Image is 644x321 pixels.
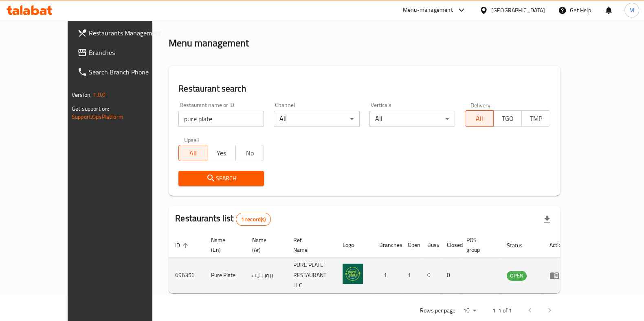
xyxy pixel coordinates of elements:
[185,173,257,183] span: Search
[420,306,457,316] p: Rows per page:
[72,103,109,114] span: Get support on:
[184,137,199,142] label: Upsell
[629,6,634,15] span: M
[287,258,336,293] td: PURE PLATE RESTAURANT LLC
[169,37,249,50] h2: Menu management
[204,11,258,20] span: Menu management
[93,90,106,100] span: 1.0.0
[236,216,271,223] span: 1 record(s)
[239,147,261,159] span: No
[491,6,545,15] div: [GEOGRAPHIC_DATA]
[401,258,421,293] td: 1
[178,145,207,161] button: All
[71,23,175,43] a: Restaurants Management
[207,145,236,161] button: Yes
[169,233,571,293] table: enhanced table
[169,11,195,20] a: Home
[175,240,191,250] span: ID
[440,258,460,293] td: 0
[369,111,455,127] div: All
[373,233,401,258] th: Branches
[252,235,277,255] span: Name (Ar)
[198,11,201,20] li: /
[507,271,527,280] span: OPEN
[507,271,527,281] div: OPEN
[470,102,491,108] label: Delivery
[169,258,204,293] td: 696356
[89,67,169,77] span: Search Branch Phone
[89,28,169,38] span: Restaurants Management
[211,235,236,255] span: Name (En)
[403,5,453,15] div: Menu-management
[543,233,571,258] th: Action
[401,233,421,258] th: Open
[72,90,92,100] span: Version:
[492,306,512,316] p: 1-1 of 1
[235,145,264,161] button: No
[89,48,169,57] span: Branches
[421,233,440,258] th: Busy
[493,110,522,127] button: TGO
[246,258,287,293] td: بيور بليت
[343,264,363,284] img: Pure Plate
[274,111,359,127] div: All
[465,110,494,127] button: All
[421,258,440,293] td: 0
[466,235,490,255] span: POS group
[497,113,519,124] span: TGO
[525,113,547,124] span: TMP
[537,210,557,229] div: Export file
[178,83,550,95] h2: Restaurant search
[71,43,175,62] a: Branches
[373,258,401,293] td: 1
[293,235,326,255] span: Ref. Name
[521,110,550,127] button: TMP
[468,113,490,124] span: All
[178,111,264,127] input: Search for restaurant name or ID..
[440,233,460,258] th: Closed
[507,240,533,250] span: Status
[71,62,175,82] a: Search Branch Phone
[72,111,123,122] a: Support.OpsPlatform
[460,305,479,317] div: Rows per page:
[336,233,373,258] th: Logo
[175,212,271,226] h2: Restaurants list
[178,171,264,186] button: Search
[204,258,246,293] td: Pure Plate
[236,213,271,226] div: Total records count
[211,147,233,159] span: Yes
[182,147,204,159] span: All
